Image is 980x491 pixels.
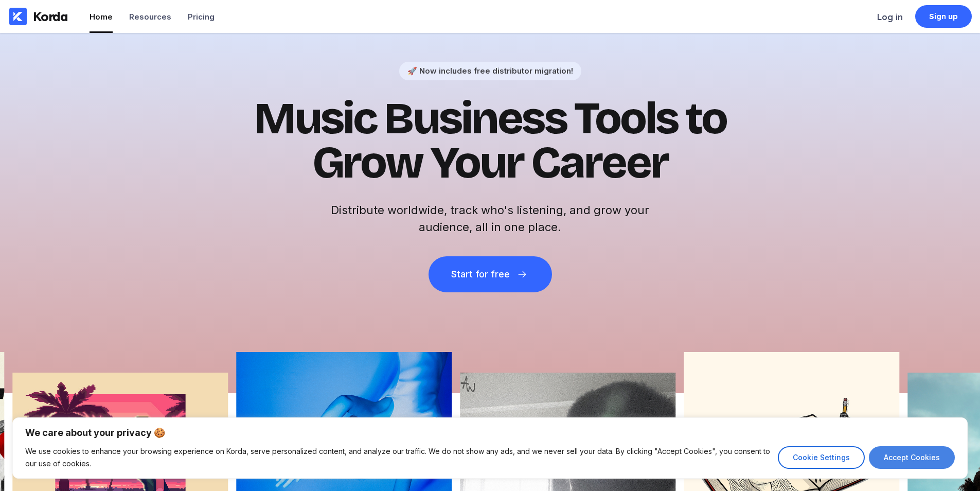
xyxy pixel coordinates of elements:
[129,12,171,22] div: Resources
[929,11,958,22] div: Sign up
[778,446,865,469] button: Cookie Settings
[451,269,510,279] div: Start for free
[407,66,573,76] div: 🚀 Now includes free distributor migration!
[915,5,972,28] a: Sign up
[238,97,742,185] h1: Music Business Tools to Grow Your Career
[90,12,113,22] div: Home
[877,12,903,22] div: Log in
[33,9,68,24] div: Korda
[188,12,215,22] div: Pricing
[25,427,955,439] p: We care about your privacy 🍪
[869,446,955,469] button: Accept Cookies
[326,202,655,236] h2: Distribute worldwide, track who's listening, and grow your audience, all in one place.
[429,256,552,292] button: Start for free
[25,445,770,470] p: We use cookies to enhance your browsing experience on Korda, serve personalized content, and anal...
